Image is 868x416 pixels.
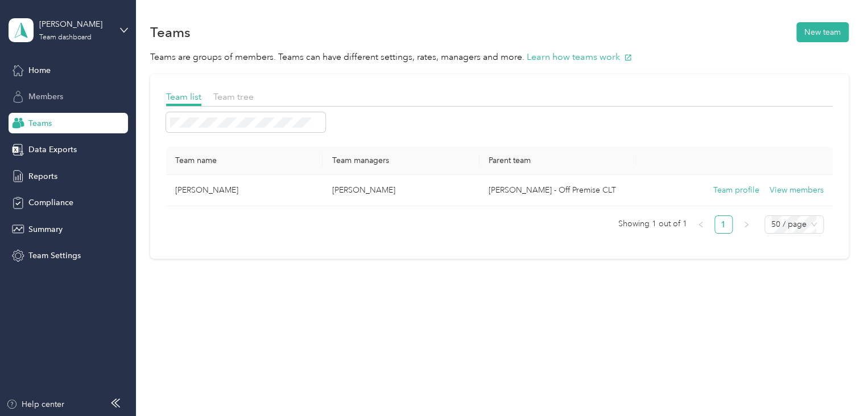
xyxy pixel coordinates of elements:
[28,170,57,182] span: Reports
[39,18,110,30] div: [PERSON_NAME]
[28,197,73,209] span: Compliance
[166,91,201,102] span: Team list
[39,34,92,41] div: Team dashboard
[323,146,480,175] th: Team managers
[28,223,63,235] span: Summary
[770,184,824,197] button: View members
[28,144,77,156] span: Data Exports
[618,215,687,233] span: Showing 1 out of 1
[28,64,51,76] span: Home
[713,184,759,197] button: Team profile
[804,352,868,416] iframe: Everlance-gr Chat Button Frame
[150,50,849,64] p: Teams are groups of members. Teams can have different settings, rates, managers and more.
[743,221,750,228] span: right
[28,91,63,103] span: Members
[737,215,755,234] button: right
[150,26,191,38] h1: Teams
[692,215,710,234] button: left
[213,91,254,102] span: Team tree
[796,22,849,42] button: New team
[166,175,323,206] td: Michael Phillips
[737,215,755,234] li: Next Page
[764,215,824,234] div: Page Size
[28,250,81,262] span: Team Settings
[697,221,704,228] span: left
[28,117,52,129] span: Teams
[6,398,64,410] button: Help center
[480,146,636,175] th: Parent team
[332,184,470,197] p: [PERSON_NAME]
[480,175,636,206] td: Adam Tallant - Off Premise CLT
[166,146,323,175] th: Team name
[771,216,817,233] span: 50 / page
[715,216,732,233] a: 1
[692,215,710,234] li: Previous Page
[714,215,733,234] li: 1
[527,50,632,64] button: Learn how teams work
